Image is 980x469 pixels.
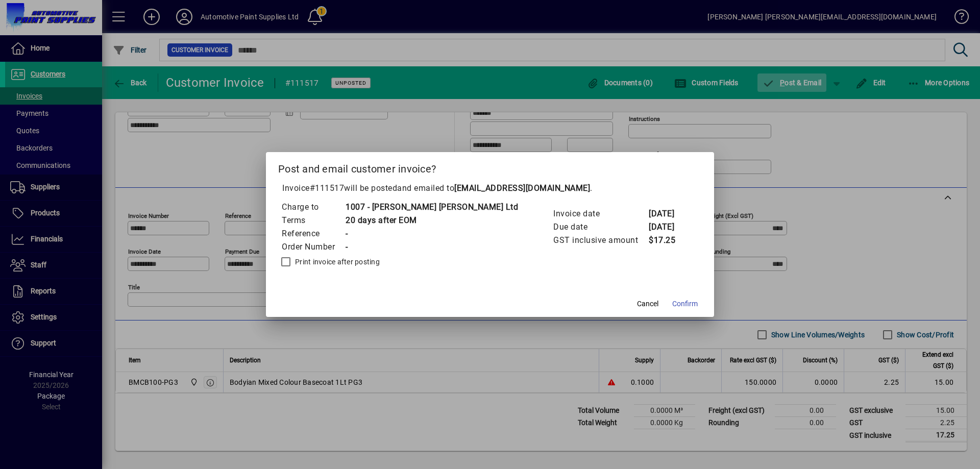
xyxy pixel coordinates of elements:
button: Confirm [668,294,702,313]
span: Confirm [672,299,698,309]
td: $17.25 [648,234,689,247]
td: Charge to [281,201,345,214]
td: [DATE] [648,207,689,220]
p: Invoice will be posted . [278,182,702,194]
td: Terms [281,214,345,227]
td: Invoice date [553,207,648,220]
span: #111517 [310,183,345,193]
button: Cancel [631,294,664,313]
h2: Post and email customer invoice? [266,152,714,182]
td: GST inclusive amount [553,234,648,247]
td: Order Number [281,240,345,254]
label: Print invoice after posting [293,257,380,267]
td: - [345,227,518,240]
span: Cancel [637,299,658,309]
td: 1007 - [PERSON_NAME] [PERSON_NAME] Ltd [345,201,518,214]
td: Due date [553,220,648,234]
b: [EMAIL_ADDRESS][DOMAIN_NAME] [454,183,590,193]
td: - [345,240,518,254]
td: 20 days after EOM [345,214,518,227]
span: and emailed to [397,183,590,193]
td: Reference [281,227,345,240]
td: [DATE] [648,220,689,234]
